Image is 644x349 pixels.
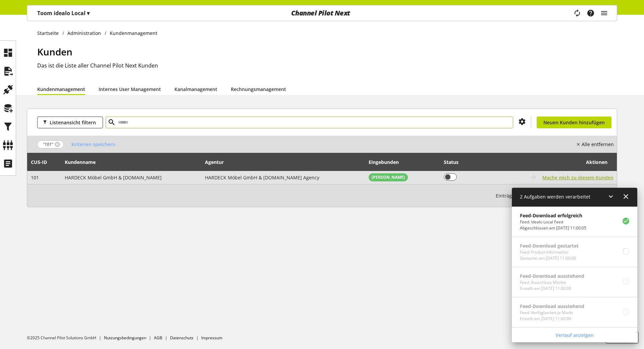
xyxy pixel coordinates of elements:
span: Kriterien speichern [71,141,115,148]
span: Neuen Kunden hinzufügen [543,119,605,126]
span: Listenansicht filtern [50,119,96,126]
a: Impressum [201,335,222,341]
a: Administration [64,30,105,37]
span: [PERSON_NAME] [372,174,405,180]
div: Eingebunden [369,159,406,166]
h2: Das ist die Liste aller Channel Pilot Next Kunden [37,61,617,70]
button: Mache mich zu diesem Kunden [542,174,613,181]
p: Feed-Download erfolgreich [520,212,586,219]
a: Startseite [37,30,62,37]
div: Status [444,159,465,166]
a: Nutzungsbedingungen [104,335,146,341]
a: Kundenmanagement [37,83,85,95]
span: 2 Aufgaben werden verarbeitet [520,193,590,200]
span: Kunden [37,45,72,58]
span: 101 [31,174,39,181]
span: "101" [43,141,53,147]
div: CUS-⁠ID [31,159,54,166]
p: Abgeschlossen am Aug 26, 2025, 11:00:05 [520,225,586,231]
a: Internes User Management [99,83,161,95]
div: Agentur [205,159,230,166]
a: AGB [154,335,162,341]
nobr: Alle entfernen [582,141,614,148]
div: Kundenname [65,159,102,166]
a: Feed-Download erfolgreichFeed: Idealo Local FeedAbgeschlossen am [DATE] 11:00:05 [512,207,637,236]
small: 1-1 / 1 [496,190,577,202]
a: Datenschutz [170,335,194,341]
button: Listenansicht filtern [37,117,103,128]
a: Rechnungsmanagement [231,83,286,95]
span: HARDECK Möbel GmbH & [DOMAIN_NAME] [65,174,162,181]
nav: main navigation [27,5,617,21]
p: Feed: Idealo Local Feed [520,219,586,225]
p: Toom idealo Local [37,9,90,17]
li: ©2025 Channel Pilot Solutions GmbH [27,335,104,341]
div: Aktionen [498,155,607,169]
span: Einträge pro Seite [496,192,539,199]
a: Neuen Kunden hinzufügen [537,117,611,128]
a: Verlauf anzeigen [513,329,636,341]
button: Kriterien speichern [66,138,120,150]
span: Verlauf anzeigen [555,332,594,339]
span: ▾ [87,9,90,17]
span: HARDECK Möbel GmbH & [DOMAIN_NAME] Agency [205,174,319,181]
a: Kanalmanagement [174,83,217,95]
